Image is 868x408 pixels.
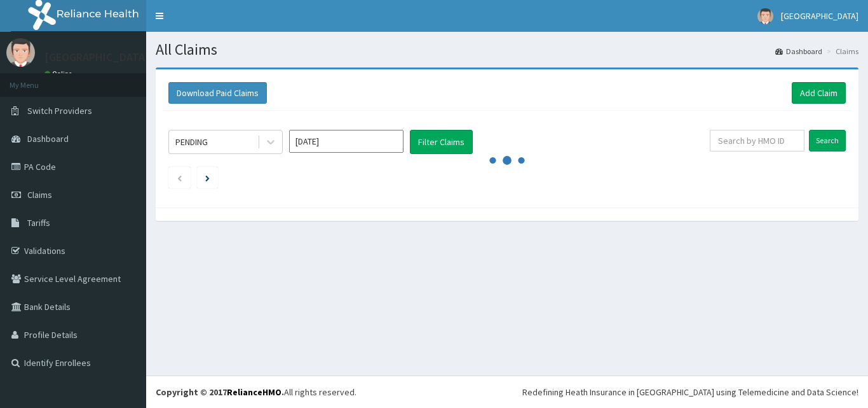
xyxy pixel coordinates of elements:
svg: audio-loading [488,141,526,179]
span: Switch Providers [27,105,92,116]
span: Claims [27,189,52,200]
li: Claims [824,46,858,57]
p: [GEOGRAPHIC_DATA] [44,52,149,63]
div: Redefining Heath Insurance in [GEOGRAPHIC_DATA] using Telemedicine and Data Science! [522,386,858,398]
div: PENDING [175,136,208,148]
img: User Image [6,38,35,67]
img: User Image [757,8,773,24]
input: Select Month and Year [289,130,403,153]
input: Search [809,130,846,151]
span: Dashboard [27,133,69,144]
a: RelianceHMO [227,386,281,398]
strong: Copyright © 2017 . [156,386,284,398]
button: Filter Claims [410,130,473,154]
h1: All Claims [156,41,858,58]
input: Search by HMO ID [710,130,804,151]
a: Previous page [177,172,182,183]
span: Tariffs [27,217,50,229]
a: Next page [205,172,210,183]
footer: All rights reserved. [146,376,868,408]
a: Dashboard [775,46,822,57]
a: Online [44,69,75,78]
button: Download Paid Claims [168,82,267,104]
a: Add Claim [792,82,846,104]
span: [GEOGRAPHIC_DATA] [781,10,858,22]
